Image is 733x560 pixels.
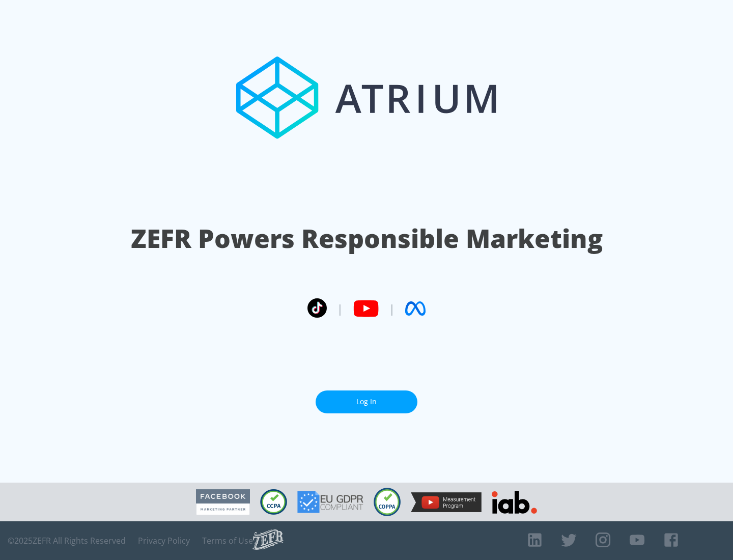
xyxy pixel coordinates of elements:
a: Log In [316,390,417,413]
img: CCPA Compliant [260,489,287,515]
span: © 2025 ZEFR All Rights Reserved [8,536,126,546]
img: YouTube Measurement Program [411,492,482,512]
img: COPPA Compliant [374,488,401,516]
img: IAB [492,491,537,514]
span: | [389,301,395,316]
img: GDPR Compliant [297,491,363,513]
span: | [337,301,343,316]
img: Facebook Marketing Partner [196,489,250,515]
h1: ZEFR Powers Responsible Marketing [131,221,603,256]
a: Terms of Use [202,536,253,546]
a: Privacy Policy [138,536,190,546]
